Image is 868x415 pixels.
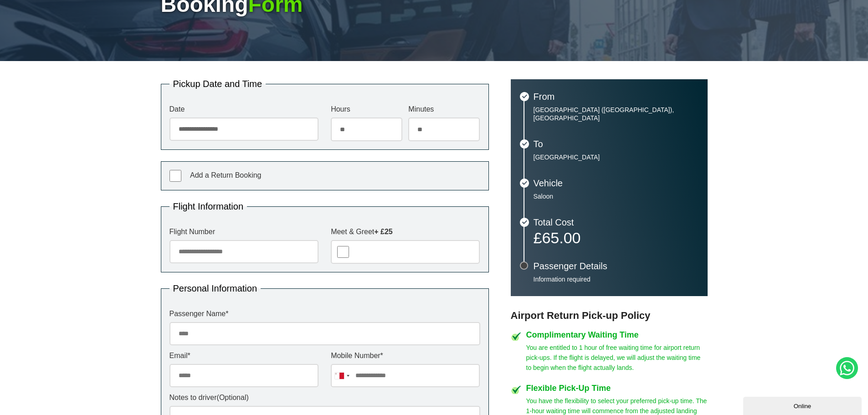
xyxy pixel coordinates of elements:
[534,231,699,244] p: £
[534,92,699,101] h3: From
[331,106,402,113] label: Hours
[169,284,261,293] legend: Personal Information
[169,79,266,88] legend: Pickup Date and Time
[526,343,708,373] p: You are entitled to 1 hour of free waiting time for airport return pick-ups. If the flight is del...
[534,275,699,283] p: Information required
[534,153,699,161] p: [GEOGRAPHIC_DATA]
[169,106,318,113] label: Date
[217,394,249,401] span: (Optional)
[534,261,699,271] h3: Passenger Details
[331,352,480,359] label: Mobile Number
[534,106,699,122] p: [GEOGRAPHIC_DATA] ([GEOGRAPHIC_DATA]), [GEOGRAPHIC_DATA]
[374,228,392,236] strong: + £25
[534,192,699,200] p: Saloon
[331,228,480,236] label: Meet & Greet
[169,228,318,236] label: Flight Number
[511,310,708,322] h3: Airport Return Pick-up Policy
[526,384,708,392] h4: Flexible Pick-Up Time
[534,179,699,188] h3: Vehicle
[169,170,181,182] input: Add a Return Booking
[169,310,480,318] label: Passenger Name
[408,106,480,113] label: Minutes
[190,171,262,179] span: Add a Return Booking
[542,229,580,246] span: 65.00
[331,364,352,387] div: Malta: +356
[743,395,863,415] iframe: chat widget
[534,139,699,149] h3: To
[169,352,318,359] label: Email
[169,202,247,211] legend: Flight Information
[534,218,699,227] h3: Total Cost
[169,394,480,401] label: Notes to driver
[526,331,708,339] h4: Complimentary Waiting Time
